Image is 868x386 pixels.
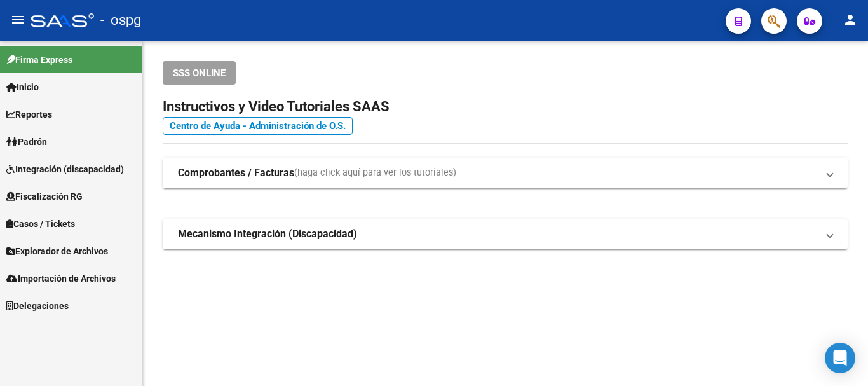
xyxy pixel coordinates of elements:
[163,61,236,85] button: SSS ONLINE
[6,80,39,94] span: Inicio
[163,219,848,249] mat-expansion-panel-header: Mecanismo Integración (Discapacidad)
[178,166,294,180] strong: Comprobantes / Facturas
[6,190,83,203] span: Fiscalización RG
[6,244,108,258] span: Explorador de Archivos
[173,67,226,79] span: SSS ONLINE
[6,135,47,149] span: Padrón
[163,158,848,188] mat-expansion-panel-header: Comprobantes / Facturas(haga click aquí para ver los tutoriales)
[6,162,124,176] span: Integración (discapacidad)
[163,95,848,119] h2: Instructivos y Video Tutoriales SAAS
[178,227,357,241] strong: Mecanismo Integración (Discapacidad)
[6,107,52,121] span: Reportes
[6,53,72,67] span: Firma Express
[6,217,75,231] span: Casos / Tickets
[100,6,141,34] span: - ospg
[10,12,25,27] mat-icon: menu
[843,12,858,27] mat-icon: person
[825,343,855,373] div: Open Intercom Messenger
[6,299,69,313] span: Delegaciones
[6,272,116,286] span: Importación de Archivos
[294,166,456,180] span: (haga click aquí para ver los tutoriales)
[163,117,353,135] a: Centro de Ayuda - Administración de O.S.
